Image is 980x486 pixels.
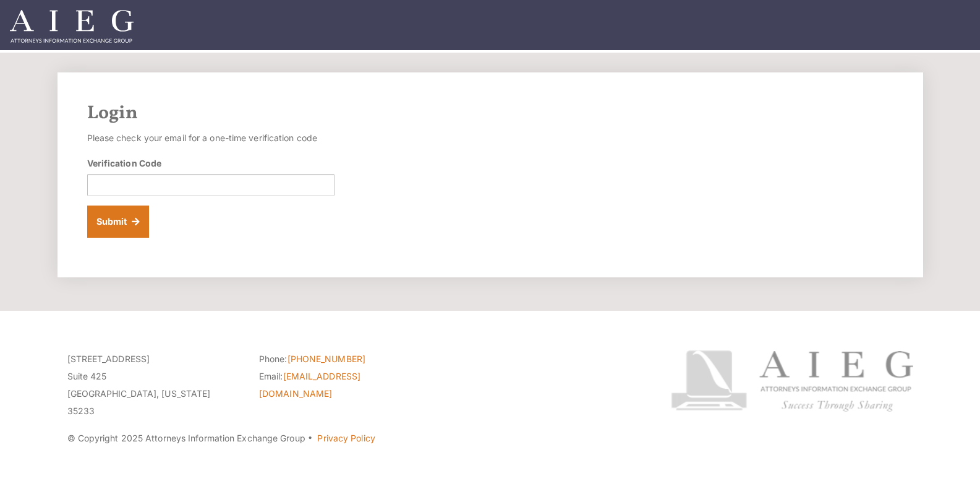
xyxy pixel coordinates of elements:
[317,433,375,443] a: Privacy Policy
[259,368,432,402] li: Email:
[671,350,913,412] img: Attorneys Information Exchange Group logo
[87,102,893,124] h2: Login
[67,430,624,447] p: © Copyright 2025 Attorneys Information Exchange Group
[259,371,360,399] a: [EMAIL_ADDRESS][DOMAIN_NAME]
[87,129,334,147] p: Please check your email for a one-time verification code
[10,10,134,43] img: Attorneys Information Exchange Group
[288,354,365,364] a: [PHONE_NUMBER]
[307,438,313,444] span: ·
[67,350,241,420] p: [STREET_ADDRESS] Suite 425 [GEOGRAPHIC_DATA], [US_STATE] 35233
[87,157,162,170] label: Verification Code
[259,350,432,368] li: Phone:
[87,206,150,238] button: Submit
